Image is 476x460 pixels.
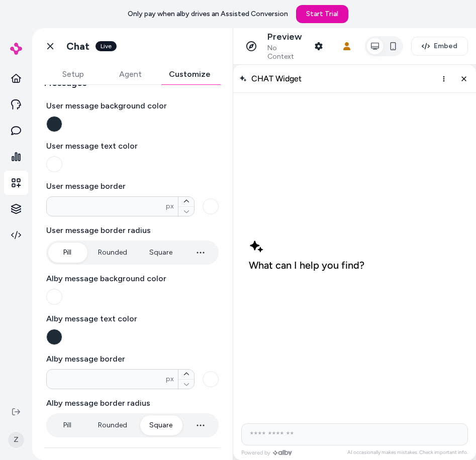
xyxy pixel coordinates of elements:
label: User message border radius [46,224,219,237]
label: User message background color [46,100,219,112]
div: Messages [44,90,221,439]
button: Pill [48,415,86,435]
button: Embed [411,37,468,56]
span: px [166,201,174,211]
label: User message border [46,180,219,192]
label: Alby message text color [46,313,219,325]
span: Embed [434,41,457,51]
span: No Context [267,44,303,61]
label: Alby message border [46,353,219,365]
label: Alby message border radius [46,397,219,409]
button: Square [139,243,182,263]
button: Square [139,415,182,435]
span: Z [8,432,24,448]
label: User message text color [46,140,219,152]
button: Pill [48,243,86,263]
a: Start Trial [296,5,348,23]
button: Setup [44,64,102,84]
h1: Chat [66,40,89,53]
button: Z [6,424,26,456]
img: alby Logo [10,43,22,55]
button: Customize [159,64,221,84]
label: Alby message background color [46,273,219,285]
div: Live [96,41,117,51]
p: Preview [267,31,303,43]
button: Rounded [88,415,137,435]
button: Rounded [88,243,137,263]
button: Agent [102,64,159,84]
p: Only pay when alby drives an Assisted Conversion [128,9,288,19]
span: px [166,374,174,384]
